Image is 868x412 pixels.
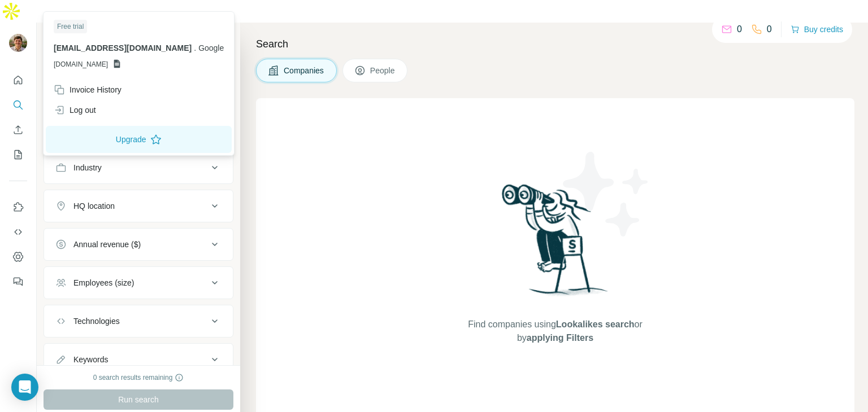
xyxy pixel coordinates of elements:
span: Companies [284,65,325,76]
div: HQ location [73,200,115,212]
button: HQ location [44,192,233,220]
button: Industry [44,154,233,181]
span: Google [198,43,224,52]
button: Use Surfe API [9,222,27,242]
img: Surfe Illustration - Stars [555,143,657,245]
button: Search [9,95,27,115]
div: Open Intercom Messenger [11,374,38,401]
p: 0 [767,23,772,36]
span: Find companies using or by [465,318,645,345]
button: My lists [9,144,27,165]
span: [EMAIL_ADDRESS][DOMAIN_NAME] [54,43,192,52]
button: Upgrade [46,126,232,153]
div: Keywords [73,354,108,365]
img: Avatar [9,34,27,52]
button: Enrich CSV [9,120,27,140]
button: Annual revenue ($) [44,231,233,258]
div: Employees (size) [73,277,134,288]
button: Feedback [9,271,27,292]
span: [DOMAIN_NAME] [54,59,108,69]
button: Keywords [44,346,233,373]
p: 0 [737,23,742,36]
button: Dashboard [9,247,27,267]
img: Surfe Illustration - Woman searching with binoculars [497,181,614,307]
span: . [194,43,196,52]
div: Free trial [54,20,87,33]
button: Buy credits [791,21,843,37]
div: Industry [73,162,102,173]
div: Technologies [73,315,120,327]
div: Annual revenue ($) [73,239,141,250]
button: Technologies [44,308,233,335]
button: Employees (size) [44,269,233,296]
div: Log out [54,104,96,116]
span: Lookalikes search [556,319,635,329]
div: 0 search results remaining [93,372,184,383]
button: Use Surfe on LinkedIn [9,197,27,217]
span: People [370,65,396,76]
div: Invoice History [54,84,121,95]
button: Quick start [9,70,27,90]
span: applying Filters [527,333,593,343]
h4: Search [256,36,854,52]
